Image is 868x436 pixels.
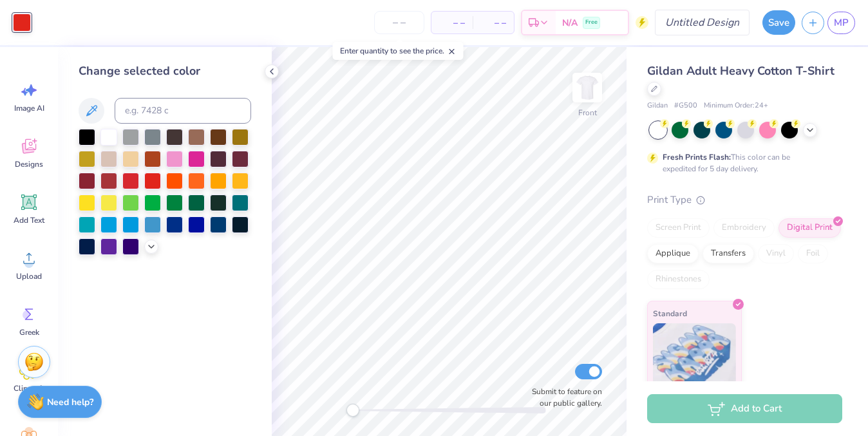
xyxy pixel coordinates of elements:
span: Minimum Order: 24 + [704,100,768,111]
strong: Need help? [47,396,93,408]
span: Greek [19,327,39,337]
div: Front [578,107,597,118]
div: Transfers [703,244,754,263]
span: N/A [562,16,578,30]
input: Untitled Design [655,10,750,35]
button: Save [762,10,795,35]
div: Print Type [647,193,842,207]
div: This color can be expedited for 5 day delivery. [663,151,821,175]
span: – – [480,16,506,30]
span: Image AI [14,103,44,113]
a: MP [827,12,855,34]
label: Submit to feature on our public gallery. [525,386,602,409]
span: – – [439,16,465,30]
span: Clipart & logos [8,383,50,404]
div: Embroidery [713,218,775,238]
div: Accessibility label [346,404,359,417]
div: Enter quantity to see the price. [333,42,464,60]
div: Applique [647,244,699,263]
span: Designs [15,159,43,169]
span: Gildan Adult Heavy Cotton T-Shirt [647,63,835,79]
strong: Fresh Prints Flash: [663,152,731,162]
input: – – [374,11,424,34]
span: Add Text [14,215,44,225]
div: Vinyl [758,244,794,263]
div: Rhinestones [647,270,710,289]
span: # G500 [674,100,697,111]
div: Digital Print [778,218,841,238]
span: Standard [653,307,687,320]
div: Screen Print [647,218,710,238]
input: e.g. 7428 c [115,98,251,124]
span: Gildan [647,100,668,111]
span: Upload [16,271,42,281]
div: Change selected color [79,62,251,80]
img: Front [574,75,600,100]
span: MP [834,15,849,30]
img: Standard [653,323,736,388]
span: Free [585,18,598,27]
div: Foil [798,244,828,263]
